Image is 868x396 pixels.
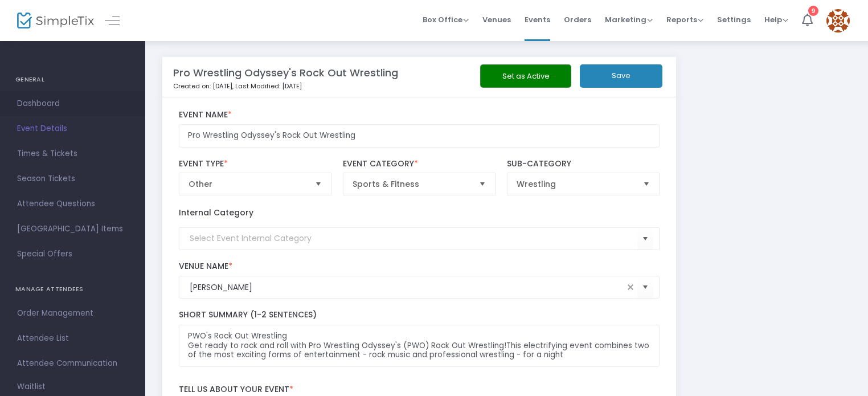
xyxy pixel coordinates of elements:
[666,14,703,25] span: Reports
[17,222,128,236] span: [GEOGRAPHIC_DATA] Items
[482,5,511,34] span: Venues
[17,247,128,262] span: Special Offers
[17,172,128,186] span: Season Tickets
[580,64,662,88] button: Save
[17,96,128,111] span: Dashboard
[179,159,332,169] label: Event Type
[638,173,654,195] button: Select
[15,278,130,301] h4: MANAGE ATTENDEES
[179,309,317,320] span: Short Summary (1-2 Sentences)
[717,5,751,34] span: Settings
[179,262,660,272] label: Venue Name
[637,227,653,250] button: Select
[17,356,128,371] span: Attendee Communication
[525,5,550,34] span: Events
[179,207,253,219] label: Internal Category
[17,121,128,136] span: Event Details
[764,14,788,25] span: Help
[564,5,591,34] span: Orders
[17,381,46,393] span: Waitlist
[507,159,660,169] label: Sub-Category
[517,178,634,190] span: Wrestling
[190,232,638,244] input: Select Event Internal Category
[353,178,470,190] span: Sports & Fitness
[17,331,128,346] span: Attendee List
[179,124,660,148] input: Enter Event Name
[343,159,496,169] label: Event Category
[179,110,660,120] label: Event Name
[17,306,128,321] span: Order Management
[15,68,130,91] h4: GENERAL
[605,14,653,25] span: Marketing
[189,178,306,190] span: Other
[808,6,818,16] div: 9
[637,276,653,299] button: Select
[17,146,128,161] span: Times & Tickets
[17,197,128,211] span: Attendee Questions
[190,281,624,293] input: Select Venue
[624,280,637,294] span: clear
[423,14,469,25] span: Box Office
[173,65,398,80] m-panel-title: Pro Wrestling Odyssey's Rock Out Wrestling
[232,81,302,91] span: , Last Modified: [DATE]
[480,64,571,88] button: Set as Active
[310,173,326,195] button: Select
[173,81,501,91] p: Created on: [DATE]
[474,173,490,195] button: Select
